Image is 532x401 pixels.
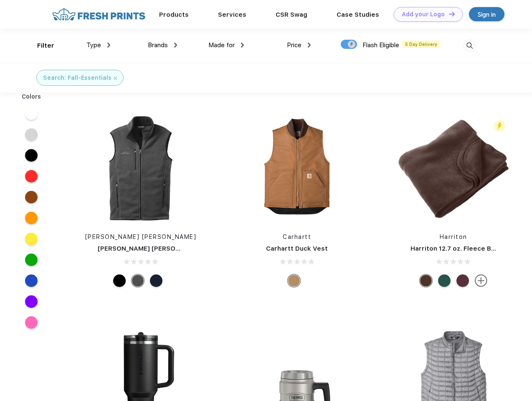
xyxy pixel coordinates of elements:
[241,43,244,48] img: dropdown.png
[241,113,352,224] img: func=resize&h=266
[37,41,54,51] div: Filter
[85,233,197,240] a: [PERSON_NAME] [PERSON_NAME]
[475,274,487,287] img: more.svg
[174,43,177,48] img: dropdown.png
[288,274,300,287] div: Carhartt Brown
[114,77,117,80] img: filter_cancel.svg
[287,41,301,49] span: Price
[362,41,399,49] span: Flash Eligible
[148,41,168,49] span: Brands
[283,233,311,240] a: Carhartt
[113,274,126,287] div: Black
[438,274,451,287] div: Hunter
[86,41,101,49] span: Type
[107,43,110,48] img: dropdown.png
[398,113,509,224] img: func=resize&h=266
[159,11,189,18] a: Products
[449,12,455,16] img: DT
[478,10,496,19] div: Sign in
[410,245,511,252] a: Harriton 12.7 oz. Fleece Blanket
[440,233,467,240] a: Harriton
[132,274,144,287] div: Grey Steel
[85,113,196,224] img: func=resize&h=266
[469,7,504,21] a: Sign in
[266,245,328,252] a: Carhartt Duck Vest
[15,92,48,101] div: Colors
[208,41,235,49] span: Made for
[308,43,311,48] img: dropdown.png
[463,39,476,53] img: desktop_search.svg
[402,11,445,18] div: Add your Logo
[456,274,469,287] div: Burgundy
[420,274,432,287] div: Cocoa
[150,274,162,287] div: River Blue Navy
[98,245,244,252] a: [PERSON_NAME] [PERSON_NAME] Fleece Vest
[50,7,148,22] img: fo%20logo%202.webp
[494,120,505,132] img: flash_active_toggle.svg
[43,74,111,82] div: Search: Fall-Essentials
[403,41,440,48] span: 5 Day Delivery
